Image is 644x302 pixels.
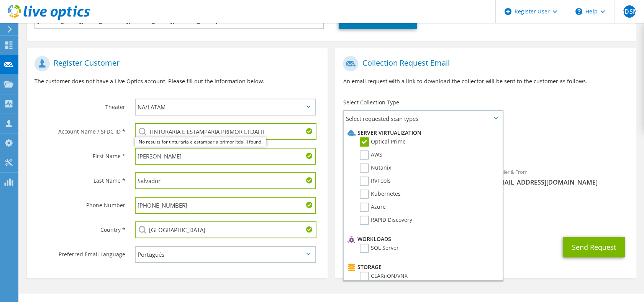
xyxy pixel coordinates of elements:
label: Select Collection Type [343,99,399,106]
label: AWS [360,150,382,160]
li: Workloads [346,234,498,244]
div: Requested Collections [335,129,636,160]
svg: \n [575,8,582,15]
label: Nutanix [360,163,391,173]
label: RVTools [360,177,391,186]
span: Select requested scan types [344,111,502,126]
h1: Register Customer [34,56,316,71]
label: Kubernetes [360,190,401,199]
li: Server Virtualization [346,128,498,137]
label: Theater [34,99,125,111]
li: Storage [346,262,498,272]
span: [EMAIL_ADDRESS][DOMAIN_NAME] [493,178,629,186]
label: Preferred Email Language [34,246,125,258]
h1: Collection Request Email [343,56,624,71]
span: GDSM [623,5,636,18]
label: First Name * [34,148,125,160]
label: Azure [360,203,386,212]
div: No results for tinturaria e estamparia primor ltdai ii found. [135,137,266,147]
label: Country * [34,221,125,234]
label: Last Name * [34,172,125,185]
label: Account Name / SFDC ID * [34,123,125,135]
div: CC & Reply To [335,203,636,229]
div: Sender & From [486,164,636,190]
button: Send Request [563,237,625,257]
label: Phone Number [34,197,125,209]
label: CLARiiON/VNX [360,272,408,281]
label: RAPID Discovery [360,216,412,225]
p: An email request with a link to download the collector will be sent to the customer as follows. [343,77,628,86]
label: Optical Prime [360,137,406,147]
label: SQL Server [360,244,399,253]
p: The customer does not have a Live Optics account. Please fill out the information below. [34,77,320,86]
div: To [335,164,486,199]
